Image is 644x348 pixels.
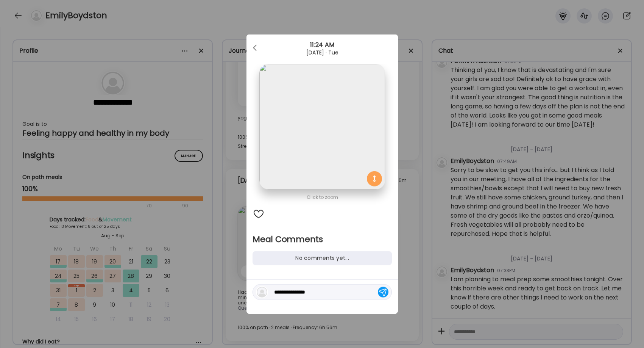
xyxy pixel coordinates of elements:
h2: Meal Comments [253,234,392,245]
div: Click to zoom [253,193,392,202]
div: [DATE] · Tue [246,50,398,56]
div: 11:24 AM [246,41,398,50]
div: No comments yet... [253,251,392,265]
img: images%2F2XIRXO8MezTlkXvbmvFWVom4Taf2%2FFN6vV3cR9mGmJbxxom2Y%2F0Z1QzjMcLVmB8Et9tQD3_1080 [259,64,385,190]
img: bg-avatar-default.svg [257,287,267,298]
